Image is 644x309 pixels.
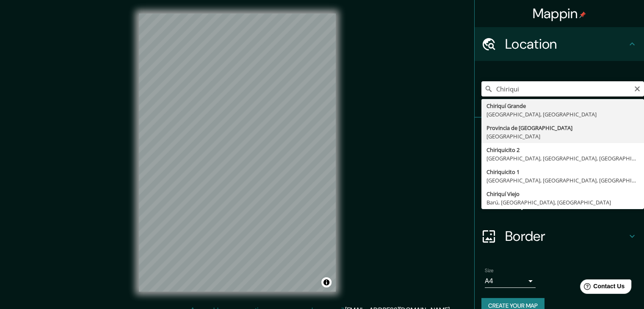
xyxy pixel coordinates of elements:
div: [GEOGRAPHIC_DATA], [GEOGRAPHIC_DATA] [486,110,639,119]
div: Chiriquí Grande [486,102,639,110]
iframe: Help widget launcher [569,276,635,300]
h4: Mappin [533,5,586,22]
h4: Border [505,228,627,245]
div: Location [475,27,644,61]
div: Border [475,219,644,253]
div: A4 [485,274,536,288]
input: Pick your city or area [481,81,644,97]
div: [GEOGRAPHIC_DATA] [486,132,639,141]
canvas: Map [139,14,336,292]
img: pin-icon.png [579,11,586,18]
div: Provincia de [GEOGRAPHIC_DATA] [486,124,639,132]
div: Chiriquicito 2 [486,146,639,154]
div: Style [475,152,644,185]
label: Size [485,267,494,274]
button: Toggle attribution [321,277,332,287]
h4: Location [505,36,627,52]
div: Layout [475,185,644,219]
div: Chiriquí Viejo [486,190,639,198]
div: Barú, [GEOGRAPHIC_DATA], [GEOGRAPHIC_DATA] [486,198,639,207]
div: [GEOGRAPHIC_DATA], [GEOGRAPHIC_DATA], [GEOGRAPHIC_DATA] [486,176,639,185]
button: Clear [634,84,641,92]
div: Chiriquicito 1 [486,168,639,176]
h4: Layout [505,194,627,211]
div: [GEOGRAPHIC_DATA], [GEOGRAPHIC_DATA], [GEOGRAPHIC_DATA] [486,154,639,163]
div: Pins [475,118,644,152]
